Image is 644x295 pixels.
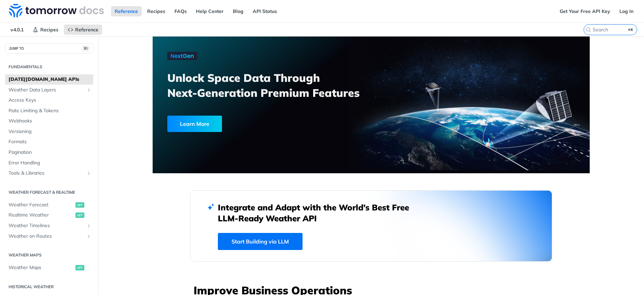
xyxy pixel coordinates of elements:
span: ⌘/ [82,46,89,51]
span: get [75,202,84,208]
span: Error Handling [9,160,92,166]
h2: Weather Forecast & realtime [5,189,93,195]
span: Pagination [9,149,92,156]
a: FAQs [171,6,191,16]
a: Log In [616,6,637,16]
h2: Fundamentals [5,64,93,70]
img: Tomorrow.io Weather API Docs [9,4,104,17]
span: Formats [9,138,92,145]
a: Get Your Free API Key [556,6,614,16]
a: Tools & LibrariesShow subpages for Tools & Libraries [5,168,93,178]
a: Weather on RoutesShow subpages for Weather on Routes [5,231,93,241]
span: Weather Data Layers [9,87,84,93]
span: v4.0.1 [7,25,27,35]
h2: Historical Weather [5,284,93,290]
a: Reference [111,6,142,16]
span: Weather Timelines [9,222,84,229]
div: Learn More [167,116,222,132]
span: Weather Maps [9,264,74,271]
a: Start Building via LLM [218,233,303,250]
span: Weather on Routes [9,233,84,240]
span: Tools & Libraries [9,170,84,177]
span: Reference [75,27,98,33]
a: Error Handling [5,158,93,168]
a: Webhooks [5,116,93,126]
span: Weather Forecast [9,202,74,208]
a: [DATE][DOMAIN_NAME] APIs [5,74,93,85]
a: Pagination [5,147,93,158]
span: Webhooks [9,118,92,124]
a: Weather Mapsget [5,263,93,273]
a: Weather Data LayersShow subpages for Weather Data Layers [5,85,93,95]
a: Recipes [29,25,62,35]
svg: Search [586,27,591,32]
span: get [75,265,84,270]
a: Help Center [192,6,227,16]
button: Show subpages for Tools & Libraries [86,171,92,176]
button: Show subpages for Weather Timelines [86,223,92,228]
a: Recipes [143,6,169,16]
button: JUMP TO⌘/ [5,43,93,54]
span: Recipes [40,27,58,33]
a: Realtime Weatherget [5,210,93,220]
img: NextGen [167,52,197,60]
span: get [75,212,84,218]
button: Show subpages for Weather on Routes [86,234,92,239]
span: [DATE][DOMAIN_NAME] APIs [9,76,92,83]
button: Show subpages for Weather Data Layers [86,87,92,93]
a: Formats [5,137,93,147]
h3: Unlock Space Data Through Next-Generation Premium Features [167,70,379,100]
a: Learn More [167,116,336,132]
a: Access Keys [5,95,93,105]
span: Versioning [9,128,92,135]
a: Versioning [5,127,93,137]
span: Rate Limiting & Tokens [9,107,92,114]
a: Weather TimelinesShow subpages for Weather Timelines [5,221,93,231]
a: Weather Forecastget [5,200,93,210]
a: Reference [64,25,102,35]
span: Realtime Weather [9,212,74,219]
h2: Integrate and Adapt with the World’s Best Free LLM-Ready Weather API [218,202,419,224]
a: Rate Limiting & Tokens [5,106,93,116]
a: Blog [229,6,247,16]
a: API Status [249,6,281,16]
h2: Weather Maps [5,252,93,258]
span: Access Keys [9,97,92,104]
kbd: ⌘K [627,26,635,33]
